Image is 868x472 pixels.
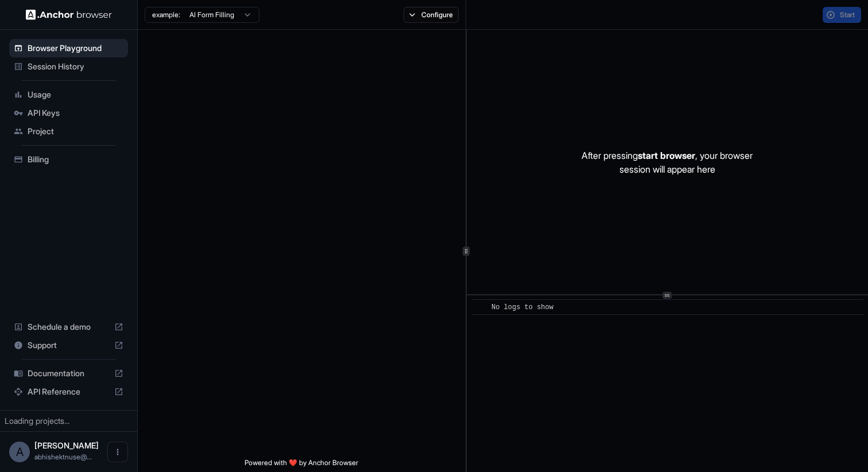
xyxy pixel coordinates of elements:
div: Support [9,336,128,354]
div: API Keys [9,104,128,122]
span: Billing [28,154,123,165]
div: Billing [9,150,128,169]
button: Configure [404,7,459,23]
div: A [9,442,30,462]
span: Browser Playground [28,42,123,54]
span: Powered with ❤️ by Anchor Browser [245,458,358,472]
span: example: [152,10,180,19]
div: Usage [9,85,128,104]
p: After pressing , your browser session will appear here [582,149,753,176]
span: ​ [477,302,483,313]
span: Support [28,340,110,351]
div: Browser Playground [9,39,128,57]
div: Project [9,122,128,141]
span: Session History [28,61,123,72]
span: Documentation [28,368,110,379]
div: Session History [9,57,128,76]
div: Documentation [9,364,128,383]
span: Project [28,126,123,137]
span: start browser [638,150,695,161]
span: Abhishek Tiwari [34,440,99,450]
span: abhishektnuse@gmail.com [34,453,92,461]
span: API Keys [28,107,123,119]
button: Open menu [107,442,128,462]
span: Schedule a demo [28,321,110,333]
span: API Reference [28,386,110,397]
span: Usage [28,89,123,100]
span: No logs to show [491,303,553,311]
div: Loading projects... [5,415,133,427]
img: Anchor Logo [26,9,112,20]
div: API Reference [9,383,128,401]
div: Schedule a demo [9,318,128,336]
